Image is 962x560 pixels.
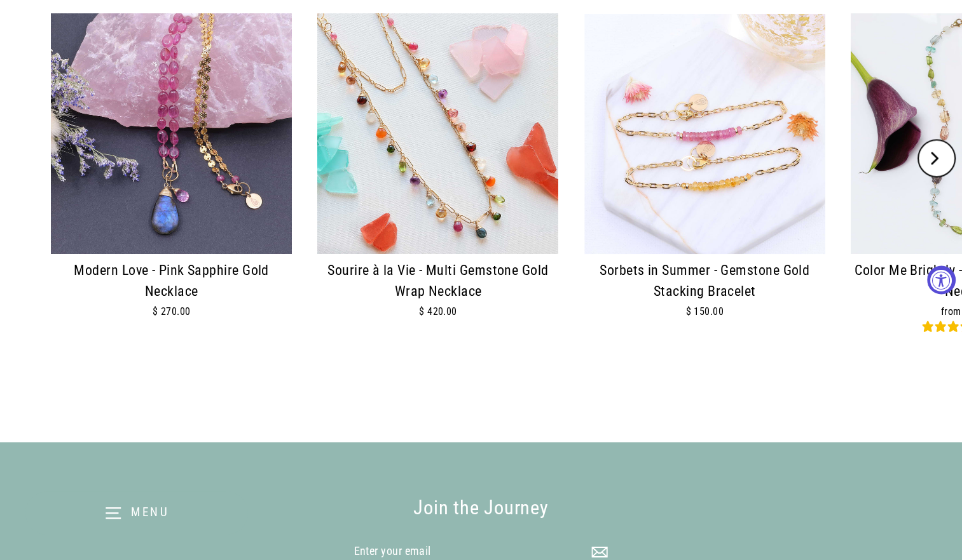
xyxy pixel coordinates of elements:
div: Sorbets in Summer - Gemstone Gold Stacking Bracelet [584,260,825,302]
span: Menu [131,505,170,519]
a: Modern Love - Pink Sapphire Gold Necklace main image | Breathe Autumn Rain Artisan Jewelry Modern... [51,13,292,335]
div: Sourire à la Vie - Multi Gemstone Gold Wrap Necklace [317,260,558,302]
button: Accessibility Widget, click to open [927,266,956,295]
img: Sourire à la Vie - Multi Gemstone Gold Wrap Necklace main image | Breathe Autumn Rain Artisan Jew... [317,13,558,254]
span: $ 270.00 [153,305,191,317]
a: Sourire à la Vie - Multi Gemstone Gold Wrap Necklace main image | Breathe Autumn Rain Artisan Jew... [317,13,558,335]
button: Next [917,139,956,177]
span: $ 420.00 [419,305,457,317]
img: Modern Love - Pink Sapphire Gold Necklace main image | Breathe Autumn Rain Artisan Jewelry [51,13,292,254]
button: Menu [25,491,248,535]
img: Sorbets in Summer - Gemstone Gold Stacking Bracelet main image | Breathe Autumn Rain Artisan Jewelry [584,13,825,254]
a: Sorbets in Summer - Gemstone Gold Stacking Bracelet main image | Breathe Autumn Rain Artisan Jewe... [584,13,825,335]
div: Modern Love - Pink Sapphire Gold Necklace [51,260,292,302]
span: $ 150.00 [685,305,724,317]
div: Join the Journey [218,493,745,524]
